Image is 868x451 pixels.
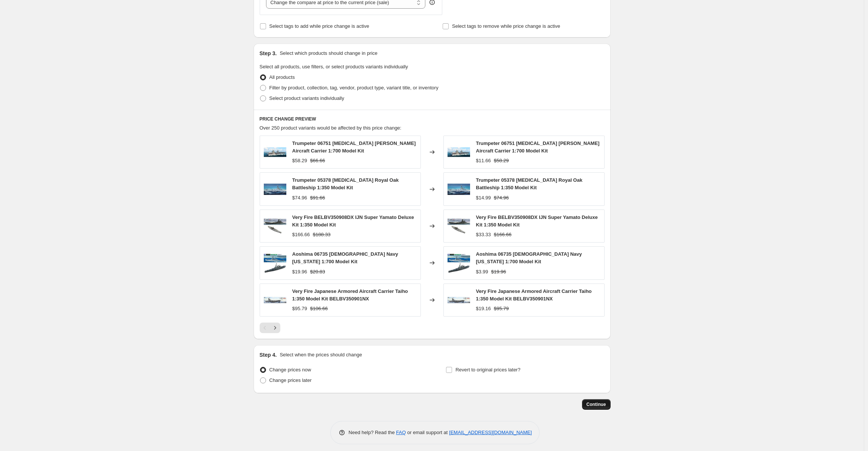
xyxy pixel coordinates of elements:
[260,323,280,333] nav: Pagination
[264,178,286,201] img: pktm05378_1_80x.jpg
[260,64,408,69] span: Select all products, use filters, or select products variants individually
[310,305,328,312] strike: $106.66
[292,177,399,190] span: Trumpeter 05378 [MEDICAL_DATA] Royal Oak Battleship 1:350 Model Kit
[264,215,286,237] img: belbv350908dx_1_80x.jpg
[310,194,325,202] strike: $91.66
[269,74,295,80] span: All products
[587,401,606,407] span: Continue
[349,430,396,435] span: Need help? Read the
[396,430,406,435] a: FAQ
[494,231,511,238] strike: $166.66
[292,157,307,164] div: $58.29
[313,231,331,238] strike: $188.33
[260,351,277,359] h2: Step 4.
[292,305,307,312] div: $95.79
[406,430,449,435] span: or email support at
[448,178,470,201] img: pktm05378_1_80x.jpg
[280,351,362,359] p: Select when the prices should change
[269,367,311,373] span: Change prices now
[280,50,377,57] p: Select which products should change in price
[292,268,307,276] div: $19.96
[449,430,532,435] a: [EMAIL_ADDRESS][DOMAIN_NAME]
[264,289,286,311] img: belbv350901nx_1_80x.jpg
[310,268,325,276] strike: $20.83
[476,157,491,164] div: $11.66
[494,157,509,164] strike: $58.29
[476,214,598,228] span: Very Fire BELBV350908DX IJN Super Yamato Deluxe Kit 1:350 Model Kit
[494,194,509,202] strike: $74.96
[292,251,398,264] span: Aoshima 06735 [DEMOGRAPHIC_DATA] Navy [US_STATE] 1:700 Model Kit
[264,141,286,163] img: pktm06751_1_80x.jpg
[292,194,307,202] div: $74.96
[264,252,286,274] img: expo-06735_1_80x.jpg
[494,305,509,312] strike: $95.79
[448,289,470,311] img: belbv350901nx_1_80x.jpg
[260,50,277,57] h2: Step 3.
[269,377,312,383] span: Change prices later
[448,215,470,237] img: belbv350908dx_1_80x.jpg
[476,231,491,238] div: $33.33
[476,305,491,312] div: $19.16
[476,194,491,202] div: $14.99
[292,231,310,238] div: $166.66
[260,125,402,131] span: Over 250 product variants would be affected by this price change:
[270,323,280,333] button: Next
[476,177,582,190] span: Trumpeter 05378 [MEDICAL_DATA] Royal Oak Battleship 1:350 Model Kit
[452,23,560,29] span: Select tags to remove while price change is active
[292,140,416,154] span: Trumpeter 06751 [MEDICAL_DATA] [PERSON_NAME] Aircraft Carrier 1:700 Model Kit
[269,85,439,91] span: Filter by product, collection, tag, vendor, product type, variant title, or inventory
[491,268,506,276] strike: $19.96
[448,141,470,163] img: pktm06751_1_80x.jpg
[310,157,325,164] strike: $66.66
[292,288,408,302] span: Very Fire Japanese Armored Aircraft Carrier Taiho 1:350 Model Kit BELBV350901NX
[476,251,582,264] span: Aoshima 06735 [DEMOGRAPHIC_DATA] Navy [US_STATE] 1:700 Model Kit
[269,95,344,101] span: Select product variants individually
[448,252,470,274] img: expo-06735_1_80x.jpg
[476,140,600,154] span: Trumpeter 06751 [MEDICAL_DATA] [PERSON_NAME] Aircraft Carrier 1:700 Model Kit
[455,367,520,373] span: Revert to original prices later?
[582,399,611,410] button: Continue
[476,268,488,276] div: $3.99
[476,288,592,302] span: Very Fire Japanese Armored Aircraft Carrier Taiho 1:350 Model Kit BELBV350901NX
[292,214,414,228] span: Very Fire BELBV350908DX IJN Super Yamato Deluxe Kit 1:350 Model Kit
[260,116,605,122] h6: PRICE CHANGE PREVIEW
[269,23,369,29] span: Select tags to add while price change is active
